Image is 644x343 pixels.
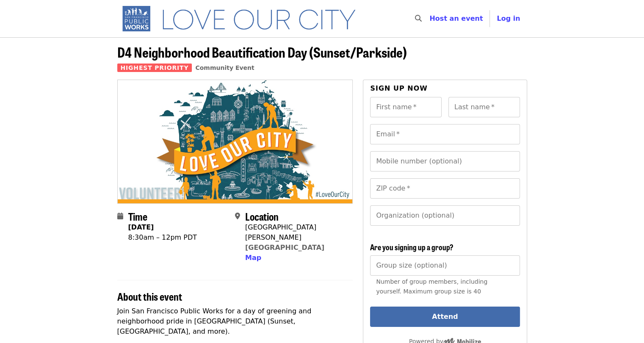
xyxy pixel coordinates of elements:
i: search icon [415,14,422,22]
input: Last name [448,97,520,117]
input: First name [370,97,442,117]
img: D4 Neighborhood Beautification Day (Sunset/Parkside) organized by SF Public Works [118,80,353,203]
a: [GEOGRAPHIC_DATA] [245,243,324,252]
button: Map [245,253,261,263]
i: calendar icon [117,212,123,220]
span: Are you signing up a group? [370,241,453,252]
span: Map [245,254,261,262]
span: About this event [117,289,182,304]
div: 8:30am – 12pm PDT [128,232,197,243]
strong: [DATE] [128,223,154,231]
a: Host an event [429,14,483,22]
button: Log in [490,10,527,27]
span: Highest Priority [117,64,192,72]
input: [object Object] [370,255,520,276]
span: Time [128,209,147,224]
span: D4 Neighborhood Beautification Day (Sunset/Parkside) [117,42,407,62]
input: Mobile number (optional) [370,151,520,171]
button: Attend [370,307,520,327]
span: Number of group members, including yourself. Maximum group size is 40 [376,278,487,295]
a: Community Event [195,64,254,71]
input: Search [427,8,434,29]
input: ZIP code [370,178,520,199]
img: SF Public Works - Home [117,5,368,32]
span: Location [245,209,279,224]
div: [GEOGRAPHIC_DATA][PERSON_NAME] [245,222,346,243]
i: map-marker-alt icon [235,212,240,220]
p: Join San Francisco Public Works for a day of greening and neighborhood pride in [GEOGRAPHIC_DATA]... [117,306,353,337]
span: Log in [497,14,520,22]
input: Email [370,124,520,144]
span: Sign up now [370,84,428,92]
input: Organization (optional) [370,205,520,226]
